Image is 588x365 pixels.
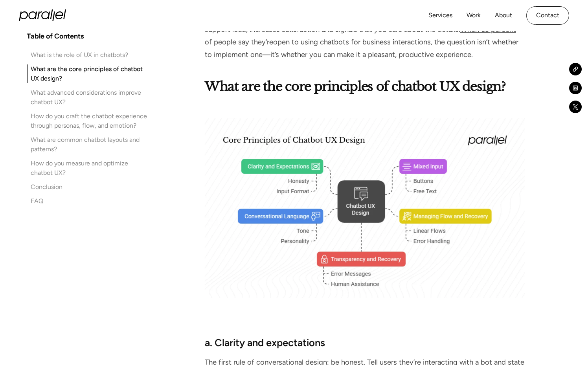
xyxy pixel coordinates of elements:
a: What are common chatbot layouts and patterns? [27,135,151,154]
div: How do you measure and optimize chatbot UX? [31,159,151,178]
strong: What are the core principles of chatbot UX design? [205,79,506,94]
a: Contact [526,6,569,25]
a: Conclusion [27,182,151,192]
div: What advanced considerations improve chatbot UX? [31,88,151,107]
img: What are the core principles of chatbot UX design? [205,118,525,298]
div: What are the core principles of chatbot UX design? [31,64,151,83]
a: Services [428,10,452,21]
a: How do you craft the chatbot experience through personas, flow, and emotion? [27,112,151,130]
a: How do you measure and optimize chatbot UX? [27,159,151,178]
strong: a. Clarity and expectations [205,337,325,348]
h4: Table of Contents [27,31,84,41]
div: Conclusion [31,182,62,192]
a: About [495,10,512,21]
div: How do you craft the chatbot experience through personas, flow, and emotion? [31,112,151,130]
a: What is the role of UX in chatbots? [27,50,151,60]
a: What are the core principles of chatbot UX design? [27,64,151,83]
div: What is the role of UX in chatbots? [31,50,128,60]
div: FAQ [31,196,43,206]
a: What advanced considerations improve chatbot UX? [27,88,151,107]
a: FAQ [27,196,151,206]
a: Work [467,10,481,21]
div: What are common chatbot layouts and patterns? [31,135,151,154]
a: home [19,9,66,21]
